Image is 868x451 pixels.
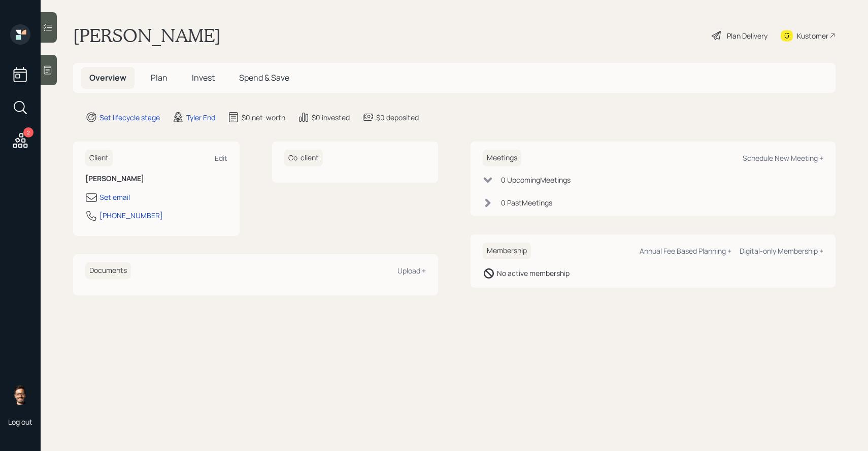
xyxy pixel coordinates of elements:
[740,246,823,256] div: Digital-only Membership +
[85,175,227,183] h6: [PERSON_NAME]
[85,262,131,279] h6: Documents
[99,210,163,221] div: [PHONE_NUMBER]
[23,127,34,137] div: 2
[743,153,823,163] div: Schedule New Meeting +
[727,30,767,41] div: Plan Delivery
[483,150,521,166] h6: Meetings
[797,30,828,41] div: Kustomer
[640,246,731,256] div: Annual Fee Based Planning +
[10,385,30,405] img: sami-boghos-headshot.png
[483,242,531,259] h6: Membership
[99,112,160,123] div: Set lifecycle stage
[99,192,130,202] div: Set email
[242,112,285,123] div: $0 net-worth
[397,266,426,275] div: Upload +
[501,197,552,208] div: 0 Past Meeting s
[239,72,289,83] span: Spend & Save
[192,72,215,83] span: Invest
[215,153,227,163] div: Edit
[497,268,570,279] div: No active membership
[151,72,168,83] span: Plan
[89,72,126,83] span: Overview
[8,417,32,427] div: Log out
[501,175,571,185] div: 0 Upcoming Meeting s
[376,112,419,123] div: $0 deposited
[186,112,215,123] div: Tyler End
[85,150,113,166] h6: Client
[73,24,221,47] h1: [PERSON_NAME]
[284,150,323,166] h6: Co-client
[312,112,350,123] div: $0 invested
